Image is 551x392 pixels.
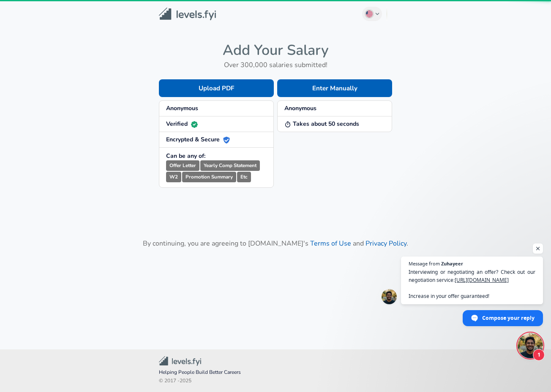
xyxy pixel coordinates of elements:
span: Interviewing or negotiating an offer? Check out our negotiation service: Increase in your offer g... [409,268,535,300]
button: Upload PDF [159,79,274,97]
button: English (US) [362,7,382,21]
strong: Can be any of: [166,152,205,160]
img: English (US) [366,11,373,17]
strong: Verified [166,120,198,128]
small: Etc [237,172,251,182]
button: Enter Manually [277,79,392,97]
span: © 2017 - 2025 [159,377,392,385]
small: Promotion Summary [182,172,236,182]
strong: Encrypted & Secure [166,135,230,143]
div: Open chat [518,333,543,358]
img: Levels.fyi Community [159,356,201,366]
span: Message from [409,261,440,266]
small: Yearly Comp Statement [200,160,260,171]
small: W2 [166,172,181,182]
img: Levels.fyi [159,8,216,21]
span: Zuhayeer [441,261,463,266]
a: Terms of Use [310,239,351,248]
strong: Takes about 50 seconds [284,120,359,128]
span: Helping People Build Better Careers [159,368,392,377]
span: 1 [533,349,545,361]
h4: Add Your Salary [159,41,392,59]
strong: Anonymous [284,104,316,112]
a: Privacy Policy [366,239,406,248]
span: Compose your reply [482,311,535,325]
h6: Over 300,000 salaries submitted! [159,59,392,71]
strong: Anonymous [166,104,198,112]
small: Offer Letter [166,160,199,171]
